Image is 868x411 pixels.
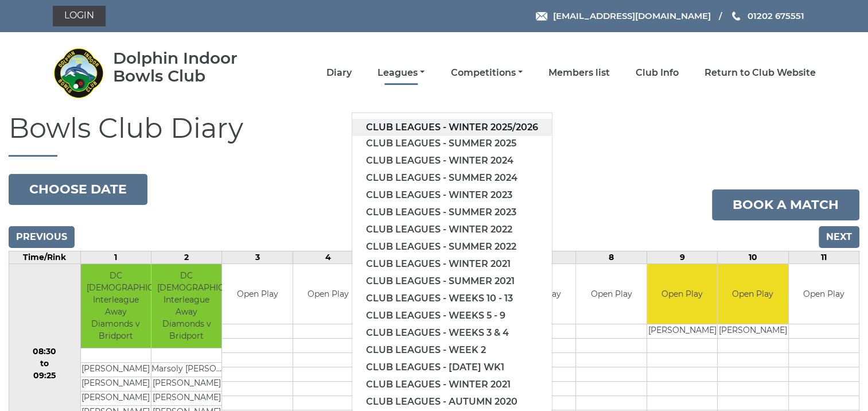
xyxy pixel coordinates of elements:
img: Phone us [732,11,740,21]
a: Club leagues - Autumn 2020 [352,393,552,410]
td: [PERSON_NAME] [81,391,151,405]
input: Previous [9,226,75,248]
a: Club leagues - Weeks 10 - 13 [352,290,552,307]
td: 1 [80,251,151,263]
td: 8 [576,251,647,263]
a: Return to Club Website [704,67,816,79]
a: Club leagues - Summer 2025 [352,135,552,152]
a: Club leagues - Winter 2025/2026 [352,119,552,136]
img: Dolphin Indoor Bowls Club [53,47,104,99]
a: Club leagues - Week 2 [352,342,552,359]
a: Club leagues - Summer 2022 [352,238,552,255]
div: Dolphin Indoor Bowls Club [113,49,271,85]
a: Club leagues - Winter 2021 [352,376,552,393]
td: [PERSON_NAME] [81,377,151,391]
a: Club leagues - Winter 2024 [352,152,552,169]
a: Club leagues - Winter 2022 [352,221,552,238]
td: Open Play [718,264,788,324]
td: DC [DEMOGRAPHIC_DATA] Interleague Away Diamonds v Bridport [81,264,151,348]
td: Open Play [222,264,292,324]
img: Email [536,12,547,21]
a: Club leagues - Winter 2023 [352,187,552,204]
td: 3 [222,251,293,263]
a: Club leagues - Summer 2024 [352,169,552,187]
td: [PERSON_NAME] [151,377,221,391]
td: 2 [151,251,221,263]
td: Marsoly [PERSON_NAME] [151,362,221,377]
a: Leagues [377,67,425,79]
a: Members list [548,67,610,79]
a: Phone us 01202 675551 [730,9,804,22]
a: Competitions [450,67,522,79]
span: [EMAIL_ADDRESS][DOMAIN_NAME] [552,10,710,21]
a: Club leagues - Summer 2021 [352,273,552,290]
a: Book a match [712,189,859,220]
a: Club leagues - [DATE] wk1 [352,359,552,376]
a: Email [EMAIL_ADDRESS][DOMAIN_NAME] [536,9,710,22]
td: [PERSON_NAME] [647,324,717,339]
h1: Bowls Club Diary [9,113,859,157]
td: 4 [293,251,363,263]
td: [PERSON_NAME] [151,391,221,405]
td: [PERSON_NAME] [81,362,151,377]
a: Diary [326,67,352,79]
button: Choose date [9,174,147,205]
td: Open Play [647,264,717,324]
td: 9 [647,251,717,263]
a: Club leagues - Winter 2021 [352,255,552,273]
td: Time/Rink [9,251,81,263]
span: 01202 675551 [747,10,804,21]
a: Club leagues - Weeks 5 - 9 [352,307,552,324]
a: Login [53,6,106,26]
td: Open Play [293,264,363,324]
input: Next [819,226,859,248]
td: DC [DEMOGRAPHIC_DATA] Interleague Away Diamonds v Bridport [151,264,221,348]
td: Open Play [789,264,859,324]
td: 11 [788,251,859,263]
a: Club leagues - Weeks 3 & 4 [352,324,552,342]
td: Open Play [576,264,646,324]
a: Club Info [636,67,679,79]
td: [PERSON_NAME] [718,324,788,339]
td: 10 [718,251,788,263]
a: Club leagues - Summer 2023 [352,204,552,221]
